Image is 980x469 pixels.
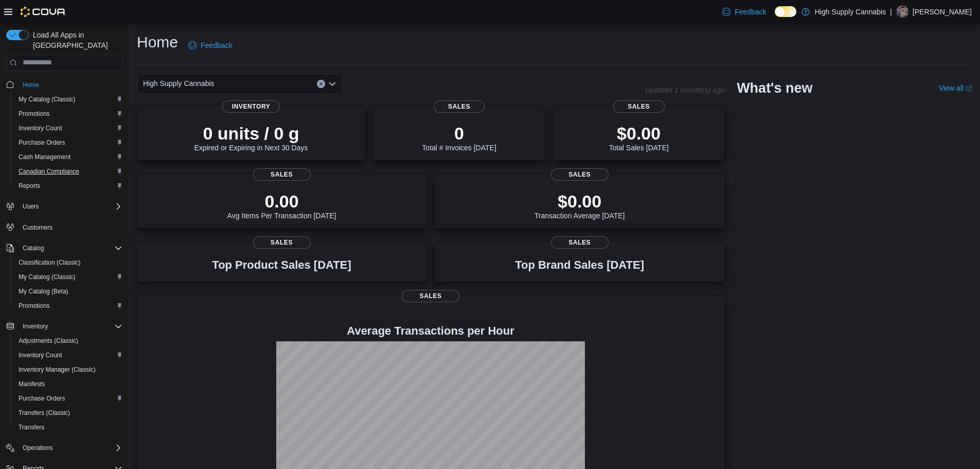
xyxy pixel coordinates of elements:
[10,270,127,284] button: My Catalog (Classic)
[896,6,908,18] div: Andy Froneman-Delawski
[14,392,69,405] a: Purchase Orders
[10,121,127,135] button: Inventory Count
[23,322,48,331] span: Inventory
[19,167,79,176] span: Canadian Compliance
[14,108,122,120] span: Promotions
[422,123,496,144] p: 0
[2,220,127,235] button: Customers
[29,30,122,50] span: Load All Apps in [GEOGRAPHIC_DATA]
[10,135,127,150] button: Purchase Orders
[735,7,766,17] span: Feedback
[14,421,122,433] span: Transfers
[222,100,280,113] span: Inventory
[2,77,127,92] button: Home
[14,136,122,149] span: Purchase Orders
[19,221,122,234] span: Customers
[10,362,127,377] button: Inventory Manager (Classic)
[10,150,127,164] button: Cash Management
[201,40,232,50] span: Feedback
[227,191,336,220] div: Avg Items Per Transaction [DATE]
[890,6,892,18] p: |
[534,191,625,220] div: Transaction Average [DATE]
[14,349,66,361] a: Inventory Count
[737,80,812,96] h2: What's new
[19,182,40,190] span: Reports
[23,244,44,252] span: Catalog
[14,285,122,298] span: My Catalog (Beta)
[19,110,50,118] span: Promotions
[19,153,70,161] span: Cash Management
[19,258,81,267] span: Classification (Classic)
[14,271,122,283] span: My Catalog (Classic)
[23,81,39,89] span: Home
[145,325,716,337] h4: Average Transactions per Hour
[14,151,122,163] span: Cash Management
[10,284,127,299] button: My Catalog (Beta)
[966,85,972,92] svg: External link
[2,319,127,334] button: Inventory
[14,378,122,390] span: Manifests
[19,394,65,403] span: Purchase Orders
[184,35,236,56] a: Feedback
[19,79,43,91] a: Home
[212,259,351,271] h3: Top Product Sales [DATE]
[14,378,49,390] a: Manifests
[10,420,127,435] button: Transfers
[534,191,625,212] p: $0.00
[10,179,127,193] button: Reports
[14,421,48,433] a: Transfers
[14,180,44,192] a: Reports
[14,363,122,376] span: Inventory Manager (Classic)
[19,273,76,281] span: My Catalog (Classic)
[23,223,52,232] span: Customers
[14,363,100,376] a: Inventory Manager (Classic)
[19,221,57,234] a: Customers
[19,200,122,213] span: Users
[10,391,127,406] button: Purchase Orders
[14,335,122,347] span: Adjustments (Classic)
[19,423,44,431] span: Transfers
[14,285,73,298] a: My Catalog (Beta)
[609,123,668,152] div: Total Sales [DATE]
[253,168,311,181] span: Sales
[10,92,127,107] button: My Catalog (Classic)
[14,165,122,178] span: Canadian Compliance
[14,271,80,283] a: My Catalog (Classic)
[14,165,83,178] a: Canadian Compliance
[2,241,127,255] button: Catalog
[19,302,50,310] span: Promotions
[10,107,127,121] button: Promotions
[14,93,80,106] a: My Catalog (Classic)
[613,100,665,113] span: Sales
[23,444,53,452] span: Operations
[19,337,78,345] span: Adjustments (Classic)
[2,199,127,214] button: Users
[227,191,336,212] p: 0.00
[14,392,122,405] span: Purchase Orders
[19,442,122,454] span: Operations
[645,86,724,94] p: Updated 1 minute(s) ago
[19,242,122,254] span: Catalog
[402,290,459,302] span: Sales
[10,255,127,270] button: Classification (Classic)
[19,409,70,417] span: Transfers (Classic)
[14,180,122,192] span: Reports
[939,84,972,92] a: View allExternal link
[422,123,496,152] div: Total # Invoices [DATE]
[14,407,122,419] span: Transfers (Classic)
[19,78,122,91] span: Home
[14,122,122,134] span: Inventory Count
[194,123,308,152] div: Expired or Expiring in Next 30 Days
[137,32,178,53] h1: Home
[19,287,68,296] span: My Catalog (Beta)
[551,236,609,249] span: Sales
[19,138,65,147] span: Purchase Orders
[14,93,122,106] span: My Catalog (Classic)
[194,123,308,144] p: 0 units / 0 g
[19,380,45,388] span: Manifests
[19,366,96,374] span: Inventory Manager (Classic)
[19,320,52,333] button: Inventory
[14,300,122,312] span: Promotions
[19,242,48,254] button: Catalog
